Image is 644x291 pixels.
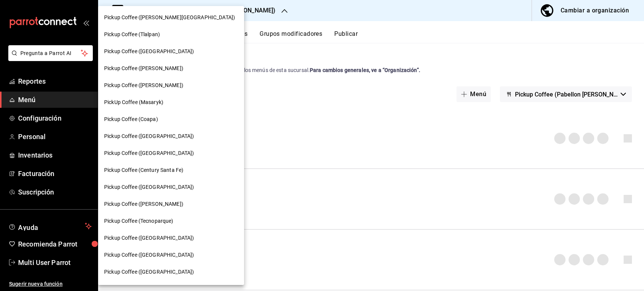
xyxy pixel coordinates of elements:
div: Pickup Coffee (Coapa) [98,111,244,128]
div: Pickup Coffee ([PERSON_NAME]) [98,196,244,213]
span: Pickup Coffee ([PERSON_NAME][GEOGRAPHIC_DATA]) [104,14,235,21]
div: Pickup Coffee ([GEOGRAPHIC_DATA]) [98,43,244,60]
span: Pickup Coffee ([PERSON_NAME]) [104,64,183,72]
span: Pickup Coffee ([GEOGRAPHIC_DATA]) [104,183,194,191]
div: Pickup Coffee ([GEOGRAPHIC_DATA]) [98,179,244,196]
div: Pickup Coffee ([GEOGRAPHIC_DATA]) [98,263,244,280]
div: Pickup Coffee (Century Santa Fe) [98,162,244,179]
span: Pickup Coffee ([PERSON_NAME]) [104,200,183,208]
span: Pickup Coffee ([PERSON_NAME]) [104,81,183,89]
span: Pickup Coffee ([GEOGRAPHIC_DATA]) [104,234,194,242]
span: Pickup Coffee ([GEOGRAPHIC_DATA]) [104,268,194,276]
span: Pickup Coffee (Tlalpan) [104,31,160,38]
span: Pickup Coffee (Century Santa Fe) [104,166,183,174]
span: Pickup Coffee ([GEOGRAPHIC_DATA]) [104,47,194,55]
span: Pickup Coffee ([GEOGRAPHIC_DATA]) [104,149,194,157]
div: Pickup Coffee ([PERSON_NAME]) [98,60,244,77]
div: Pickup Coffee (Tecnoparque) [98,213,244,230]
div: Pickup Coffee ([GEOGRAPHIC_DATA]) [98,145,244,162]
span: Pickup Coffee (Tecnoparque) [104,217,174,225]
div: Pickup Coffee ([PERSON_NAME][GEOGRAPHIC_DATA]) [98,9,244,26]
div: Pickup Coffee ([GEOGRAPHIC_DATA]) [98,128,244,145]
div: Pickup Coffee ([PERSON_NAME]) [98,77,244,94]
div: Pickup Coffee ([GEOGRAPHIC_DATA]) [98,247,244,263]
span: PickUp Coffee (Masaryk) [104,98,163,106]
div: Pickup Coffee (Tlalpan) [98,26,244,43]
div: PickUp Coffee (Masaryk) [98,94,244,111]
span: Pickup Coffee ([GEOGRAPHIC_DATA]) [104,251,194,259]
div: Pickup Coffee ([GEOGRAPHIC_DATA]) [98,230,244,247]
span: Pickup Coffee ([GEOGRAPHIC_DATA]) [104,132,194,140]
span: Pickup Coffee (Coapa) [104,115,158,123]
